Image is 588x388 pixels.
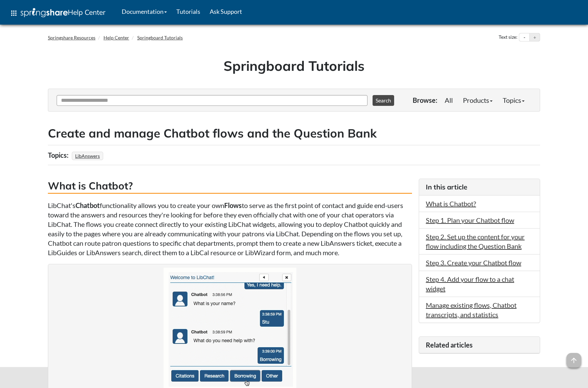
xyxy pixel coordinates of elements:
[5,3,110,23] a: apps Help Center
[440,93,458,107] a: All
[48,179,412,194] h3: What is Chatbot?
[137,35,183,40] a: Springboard Tutorials
[68,8,106,17] span: Help Center
[497,33,519,42] div: Text size:
[530,33,540,41] button: Increase text size
[224,201,242,209] strong: Flows
[205,3,247,20] a: Ask Support
[172,3,205,20] a: Tutorials
[426,341,473,349] span: Related articles
[10,9,18,17] span: apps
[426,275,514,293] a: Step 4. Add your flow to a chat widget
[426,301,517,319] a: Manage existing flows, Chatbot transcripts, and statistics
[21,8,68,17] img: Springshare
[117,3,172,20] a: Documentation
[41,372,547,383] div: This site uses cookies as well as records your IP address for usage statistics.
[426,182,533,192] h3: In this article
[48,125,540,142] h2: Create and manage Chatbot flows and the Question Bank
[53,56,535,75] h1: Springboard Tutorials
[426,259,521,267] a: Step 3. Create your Chatbot flow
[104,35,129,40] a: Help Center
[48,201,412,257] p: LibChat's functionality allows you to create your own to serve as the first point of contact and ...
[498,93,530,107] a: Topics
[48,35,95,40] a: Springshare Resources
[426,216,514,224] a: Step 1. Plan your Chatbot flow
[48,149,70,161] div: Topics:
[519,33,529,41] button: Decrease text size
[76,201,100,209] strong: Chatbot
[426,200,476,208] a: What is Chatbot?
[458,93,498,107] a: Products
[566,353,581,368] span: arrow_upward
[74,151,101,161] a: LibAnswers
[566,354,581,362] a: arrow_upward
[373,95,394,106] button: Search
[426,233,525,250] a: Step 2. Set up the content for your flow including the Question Bank
[413,95,437,105] p: Browse:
